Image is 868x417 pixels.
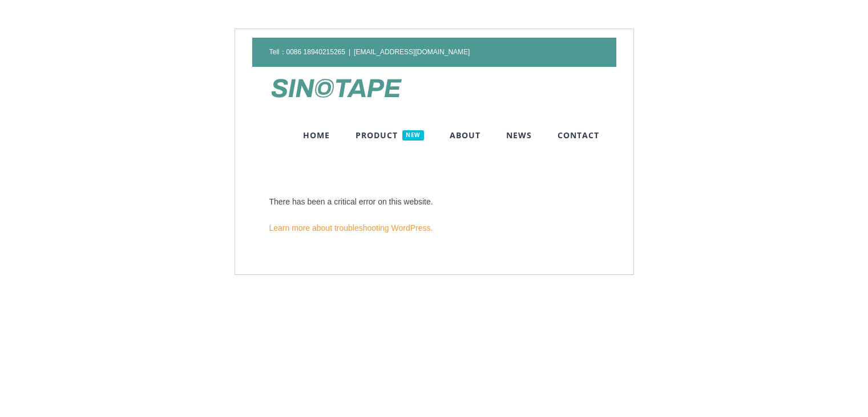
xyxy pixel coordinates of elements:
span: | [345,38,354,66]
p: There has been a critical error on this website. [269,196,504,208]
a: Learn more about troubleshooting WordPress. [269,223,433,232]
a: HOME [303,110,330,161]
span: PRODUCT [356,130,423,141]
a: [EMAIL_ADDRESS][DOMAIN_NAME] [354,48,470,56]
a: NEWS [506,110,532,161]
span: CONTACT [558,131,599,139]
span: NEW [402,130,424,141]
a: CONTACT [558,110,599,161]
a: PRODUCTNEW [356,110,423,161]
span: NEWS [506,131,532,139]
span: HOME [303,131,330,139]
span: Tell：0086 18940215265 [269,48,345,56]
span: ABOUT [450,131,481,139]
img: SINOTAPE Logo [269,67,405,110]
nav: Main Menu [303,110,599,161]
a: ABOUT [450,110,481,161]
